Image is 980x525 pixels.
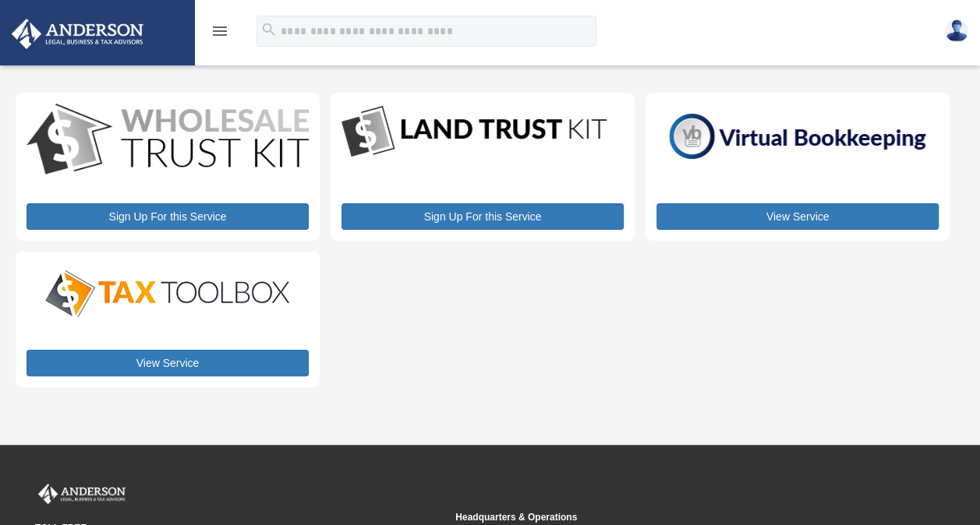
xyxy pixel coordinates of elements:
[27,203,309,230] a: Sign Up For this Service
[260,21,278,38] i: search
[7,19,148,49] img: Anderson Advisors Platinum Portal
[27,104,309,178] img: WS-Trust-Kit-lgo-1.jpg
[945,19,968,42] img: User Pic
[656,203,939,230] a: View Service
[341,203,624,230] a: Sign Up For this Service
[211,22,229,41] i: menu
[211,27,229,41] a: menu
[35,484,129,504] img: Anderson Advisors Platinum Portal
[27,350,309,376] a: View Service
[341,104,607,160] img: LandTrust_lgo-1.jpg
